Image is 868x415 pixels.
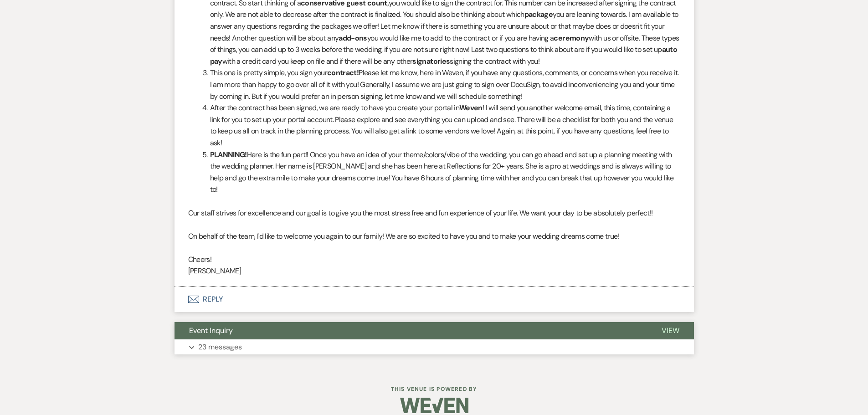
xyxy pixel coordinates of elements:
[647,322,694,339] button: View
[188,265,680,277] p: [PERSON_NAME]
[175,339,694,355] button: 23 messages
[412,56,450,66] strong: signatories
[210,45,678,66] strong: auto pay
[339,33,367,43] strong: add-ons
[554,33,589,43] strong: ceremony
[210,150,247,159] strong: PLANNING!
[199,149,680,195] li: Here is the fun part!! Once you have an idea of your theme/colors/vibe of the wedding, you can go...
[662,326,679,335] span: View
[189,326,233,335] span: Event Inquiry
[198,341,242,353] p: 23 messages
[459,103,483,113] strong: Weven
[524,10,553,19] strong: package
[175,287,694,312] button: Reply
[188,254,680,266] p: Cheers!
[327,68,359,77] strong: contract!
[188,207,680,219] p: Our staff strives for excellence and our goal is to give you the most stress free and fun experie...
[199,67,680,102] li: This one is pretty simple, you sign your Please let me know, here in Weven, if you have any quest...
[175,322,647,339] button: Event Inquiry
[188,231,680,242] p: On behalf of the team, I'd like to welcome you again to our family! We are so excited to have you...
[199,102,680,149] li: After the contract has been signed, we are ready to have you create your portal in ! I will send ...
